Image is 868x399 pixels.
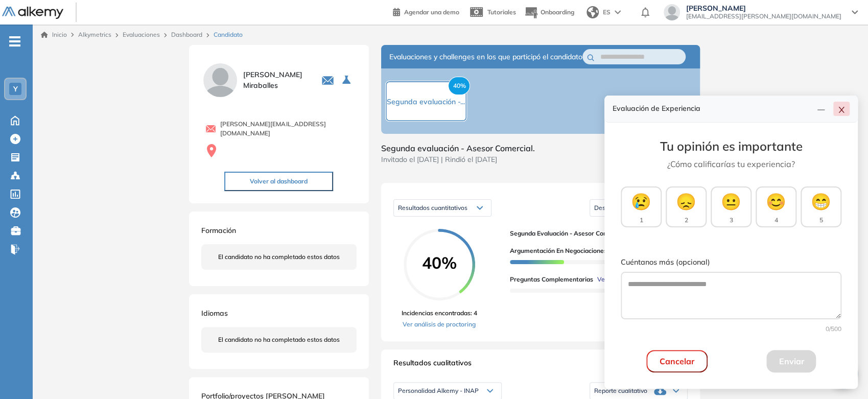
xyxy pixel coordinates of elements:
[587,6,599,18] img: world
[9,40,20,42] i: -
[541,8,574,16] span: Onboarding
[594,387,647,395] span: Reporte cualitativo
[510,246,607,255] span: Argumentación en negociaciones
[218,252,340,262] span: El candidato no ha completado estos datos
[218,335,340,344] span: El candidato no ha completado estos datos
[201,61,239,99] img: PROFILE_MENU_LOGO_USER
[621,257,841,268] label: Cuéntanos más (opcional)
[801,186,841,227] button: 😁5
[597,275,631,284] span: Ver detalles
[224,172,333,191] button: Volver al dashboard
[389,52,582,62] span: Evaluaciones y challenges en los que participó el candidato
[338,71,357,89] button: Seleccione la evaluación activa
[766,350,816,372] button: Enviar
[813,102,829,116] button: line
[393,5,459,17] a: Agendar una demo
[381,142,535,154] span: Segunda evaluación - Asesor Comercial.
[171,31,202,38] a: Dashboard
[721,189,741,214] span: 😐
[2,7,63,19] img: Logo
[837,106,846,114] span: close
[398,387,479,395] span: Personalidad Alkemy - INAP
[833,102,850,116] button: close
[711,186,752,227] button: 😐3
[243,69,309,91] span: [PERSON_NAME] Miraballes
[220,120,356,138] span: [PERSON_NAME][EMAIL_ADDRESS][DOMAIN_NAME]
[78,31,111,38] span: Alkymetrics
[398,204,467,212] span: Resultados cuantitativos
[640,216,643,225] span: 1
[402,320,477,329] a: Ver análisis de proctoring
[621,158,841,170] p: ¿Cómo calificarías tu experiencia?
[817,106,825,114] span: line
[631,189,651,214] span: 😢
[201,309,228,318] span: Idiomas
[510,275,593,284] span: Preguntas complementarias
[775,216,778,225] span: 4
[402,309,477,318] span: Incidencias encontradas: 4
[646,350,708,372] button: Cancelar
[510,229,679,238] span: Segunda evaluación - Asesor Comercial.
[685,216,688,225] span: 2
[393,358,472,374] span: Resultados cualitativos
[404,8,459,16] span: Agendar una demo
[766,189,786,214] span: 😊
[487,8,516,16] span: Tutoriales
[819,216,823,225] span: 5
[381,154,535,165] span: Invitado el [DATE] | Rindió el [DATE]
[387,97,465,106] span: Segunda evaluación -...
[448,77,470,95] span: 40%
[666,186,707,227] button: 😞2
[123,31,160,38] a: Evaluaciones
[730,216,733,225] span: 3
[621,186,662,227] button: 😢1
[201,226,236,235] span: Formación
[524,2,574,24] button: Onboarding
[593,275,631,284] button: Ver detalles
[686,12,841,20] span: [EMAIL_ADDRESS][PERSON_NAME][DOMAIN_NAME]
[676,189,696,214] span: 😞
[594,204,645,212] span: Descargar reporte
[811,189,831,214] span: 😁
[13,85,18,93] span: Y
[214,30,243,39] span: Candidato
[621,324,841,334] div: 0 /500
[41,30,67,39] a: Inicio
[613,104,813,113] h4: Evaluación de Experiencia
[686,4,841,12] span: [PERSON_NAME]
[615,10,621,14] img: arrow
[404,254,475,271] span: 40%
[603,8,611,17] span: ES
[621,139,841,154] h3: Tu opinión es importante
[756,186,796,227] button: 😊4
